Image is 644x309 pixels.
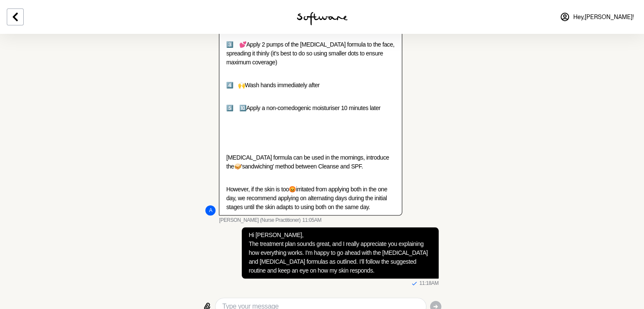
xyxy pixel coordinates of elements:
div: Annie Butler (Nurse Practitioner) [205,205,216,215]
span: 🥪 [234,163,241,170]
span: Hey, [PERSON_NAME] ! [573,14,634,21]
time: 2025-08-13T01:35:28.460Z [302,217,321,224]
p: Wash hands immediately after [226,81,395,90]
time: 2025-08-13T01:48:02.267Z [419,280,438,287]
p: Apply 2 pumps of the [MEDICAL_DATA] formula to the face, spreading it thinly (it’s best to do so ... [226,40,395,67]
span: 😡 [289,186,296,193]
span: [PERSON_NAME] (Nurse Practitioner) [219,217,300,224]
a: Hey,[PERSON_NAME]! [555,7,639,27]
span: 5️⃣ [226,105,233,111]
span: 💕 [239,41,246,48]
p: However, if the skin is too irritated from applying both in the one day, we recommend applying on... [226,185,395,212]
span: 🙌 [238,82,245,88]
span: 3️⃣ [226,41,233,48]
p: Hi [PERSON_NAME], The treatment plan sounds great, and I really appreciate you explaining how eve... [249,231,431,275]
p: Apply a non-comedogenic moisturiser 10 minutes later [226,104,395,113]
span: 4️⃣ [226,82,233,88]
span: 🔟 [239,105,246,111]
p: [MEDICAL_DATA] formula can be used in the mornings, introduce the 'sandwiching' method between Cl... [226,153,395,171]
div: A [205,205,216,215]
img: software logo [297,12,348,25]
